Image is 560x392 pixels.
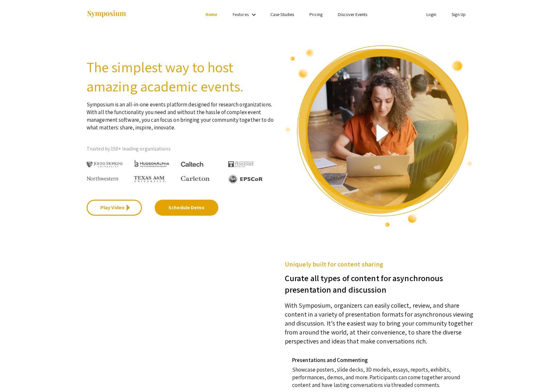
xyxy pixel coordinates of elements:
[228,174,263,184] img: EPSCOR
[309,12,323,17] a: Pricing
[87,162,123,168] img: Johns Hopkins University
[134,176,166,182] img: Texas A&M University
[87,144,275,154] p: Trusted by 150+ leading organizations
[134,160,170,167] img: HudsonAlpha
[87,58,275,96] h2: The simplest way to host amazing academic events.
[426,12,437,17] a: Login
[285,45,473,227] img: video overview of Symposium
[228,161,254,167] img: The University of Tennessee
[452,12,466,17] a: Sign Up
[292,357,469,363] h4: Presentations and Commenting
[250,11,258,19] mat-icon: Expand Features list
[292,363,469,389] p: Showcase posters, slide decks, 3D models, essays, reports, exhibits, performances, demos, and mor...
[181,176,210,181] img: Carleton
[87,176,119,180] img: Northwestern
[155,200,218,216] a: Schedule Demo
[285,295,473,346] p: With Symposium, organizers can easily collect, review, and share content in a variety of presenta...
[233,12,249,17] a: Features
[285,269,473,295] h3: Curate all types of content for asynchronous presentation and discussion
[87,10,127,19] img: Symposium by ForagerOne
[181,162,203,167] img: Caltech
[87,96,275,131] p: Symposium is an all-in-one events platform designed for research organizations. With all the func...
[338,12,368,17] a: Discover Events
[206,12,217,17] a: Home
[87,200,142,216] a: Play Video
[270,12,294,17] a: Case Studies
[5,363,27,387] iframe: Chat
[285,259,473,269] h5: Uniquely built for content sharing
